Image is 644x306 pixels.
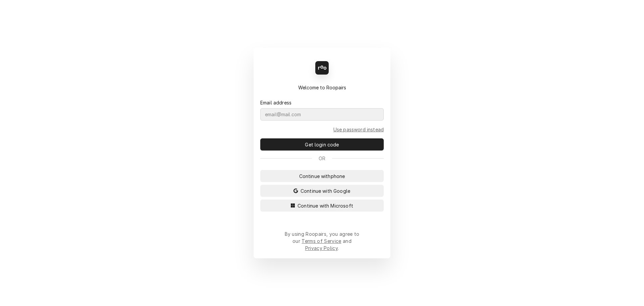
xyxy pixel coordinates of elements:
button: Continue with Google [260,185,384,197]
label: Email address [260,99,291,106]
a: Go to Email and password form [333,126,384,133]
button: Continue with Microsoft [260,200,384,212]
span: Continue with phone [298,173,346,180]
div: Welcome to Roopairs [260,84,384,91]
a: Privacy Policy [305,245,338,251]
span: Get login code [304,141,340,148]
a: Terms of Service [302,238,341,244]
div: By using Roopairs, you agree to our and . [284,230,360,252]
button: Get login code [260,138,384,150]
span: Continue with Google [299,187,352,194]
div: Or [260,155,384,162]
span: Continue with Microsoft [296,202,355,209]
button: Continue withphone [260,170,384,182]
input: email@mail.com [260,108,384,121]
